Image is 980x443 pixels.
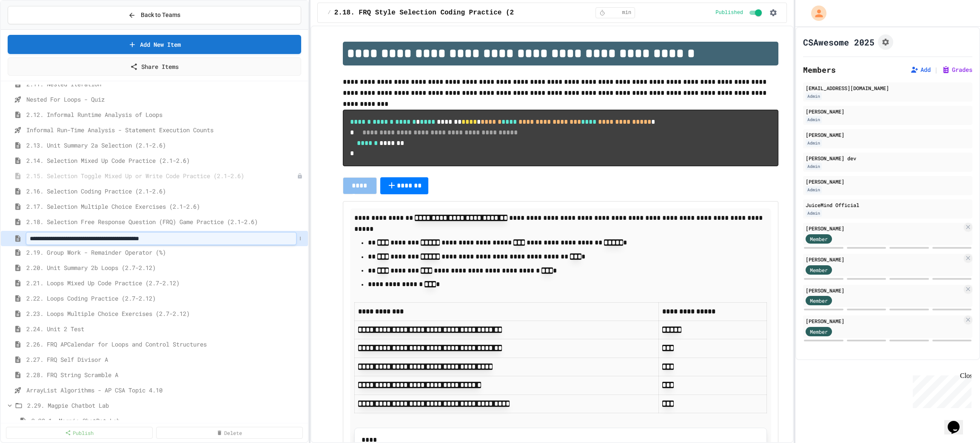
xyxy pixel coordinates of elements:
[26,309,305,318] span: 2.23. Loops Multiple Choice Exercises (2.7-2.12)
[26,125,305,134] span: Informal Run-Time Analysis - Statement Execution Counts
[942,65,972,74] button: Grades
[26,340,305,349] span: 2.26. FRQ APCalendar for Loops and Control Structures
[806,163,822,170] div: Admin
[622,9,632,16] span: min
[26,355,305,364] span: 2.27. FRQ Self Divisor A
[26,248,305,257] span: 2.19. Group Work - Remainder Operator (%)
[8,6,301,24] button: Back to Teams
[806,108,970,115] div: [PERSON_NAME]
[806,131,970,139] div: [PERSON_NAME]
[810,235,828,243] span: Member
[334,8,543,18] span: 2.18. FRQ Style Selection Coding Practice (2.1-2.6)
[806,201,970,209] div: JuiceMind Official
[810,328,828,335] span: Member
[806,186,822,193] div: Admin
[803,36,875,48] h1: CSAwesome 2025
[715,8,763,18] div: Content is published and visible to students
[806,210,822,217] div: Admin
[878,34,893,50] button: Assignment Settings
[26,324,305,333] span: 2.24. Unit 2 Test
[156,427,303,439] a: Delete
[810,266,828,274] span: Member
[26,156,305,165] span: 2.14. Selection Mixed Up Code Practice (2.1-2.6)
[806,287,962,294] div: [PERSON_NAME]
[806,139,822,147] div: Admin
[810,297,828,304] span: Member
[141,11,180,20] span: Back to Teams
[26,370,305,379] span: 2.28. FRQ String Scramble A
[715,9,743,16] span: Published
[806,116,822,123] div: Admin
[803,64,836,76] h2: Members
[26,263,305,272] span: 2.20. Unit Summary 2b Loops (2.7-2.12)
[909,372,971,408] iframe: chat widget
[6,427,153,439] a: Publish
[806,178,970,185] div: [PERSON_NAME]
[806,154,970,162] div: [PERSON_NAME] dev
[297,173,303,179] div: Unpublished
[26,95,305,104] span: Nested For Loops - Quiz
[3,3,59,54] div: Chat with us now!Close
[26,294,305,303] span: 2.22. Loops Coding Practice (2.7-2.12)
[8,57,301,76] a: Share Items
[806,317,962,325] div: [PERSON_NAME]
[802,3,829,23] div: My Account
[31,416,305,425] span: 2.29.1. Magpie ChatBot Lab
[944,409,971,434] iframe: chat widget
[806,93,822,100] div: Admin
[26,110,305,119] span: 2.12. Informal Runtime Analysis of Loops
[26,217,305,226] span: 2.18. Selection Free Response Question (FRQ) Game Practice (2.1-2.6)
[8,35,301,54] a: Add New Item
[806,84,970,92] div: [EMAIL_ADDRESS][DOMAIN_NAME]
[26,386,305,395] span: ArrayList Algorithms - AP CSA Topic 4.10
[806,224,962,232] div: [PERSON_NAME]
[26,141,305,150] span: 2.13. Unit Summary 2a Selection (2.1-2.6)
[296,234,305,243] button: More options
[27,401,305,410] span: 2.29. Magpie Chatbot Lab
[26,171,297,180] span: 2.15. Selection Toggle Mixed Up or Write Code Practice (2.1-2.6)
[26,202,305,211] span: 2.17. Selection Multiple Choice Exercises (2.1-2.6)
[910,65,931,74] button: Add
[934,65,938,75] span: |
[26,187,305,196] span: 2.16. Selection Coding Practice (2.1-2.6)
[328,9,331,16] span: /
[26,278,305,287] span: 2.21. Loops Mixed Up Code Practice (2.7-2.12)
[806,256,962,263] div: [PERSON_NAME]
